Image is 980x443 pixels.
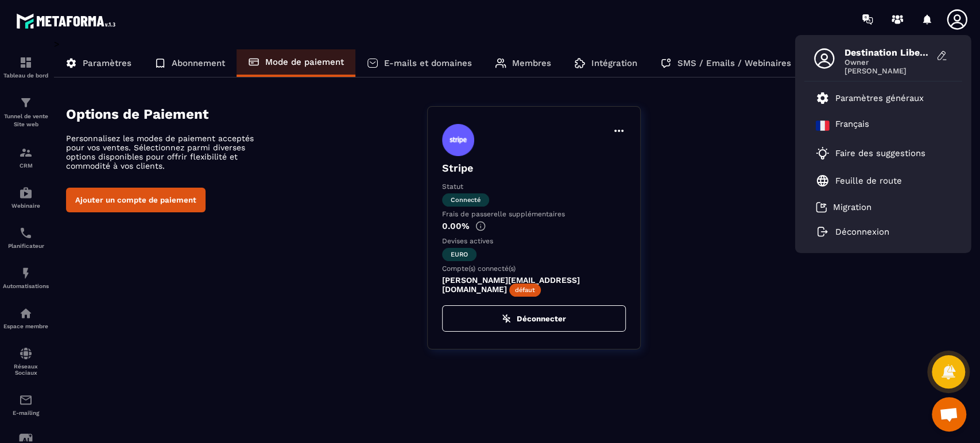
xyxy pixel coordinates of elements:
a: Faire des suggestions [816,146,936,160]
p: Intégration [591,58,637,68]
h4: Options de Paiement [66,106,427,122]
button: Déconnecter [442,305,626,332]
p: [PERSON_NAME][EMAIL_ADDRESS][DOMAIN_NAME] [442,275,626,294]
p: Stripe [442,162,626,174]
p: Déconnexion [835,227,889,237]
a: Paramètres généraux [816,91,924,105]
p: Migration [833,202,871,212]
a: automationsautomationsEspace membre [3,298,49,338]
p: Statut [442,182,626,191]
img: automations [19,266,33,280]
span: euro [442,248,477,261]
p: 0.00% [442,221,626,231]
p: Espace membre [3,323,49,329]
img: email [19,393,33,407]
p: SMS / Emails / Webinaires [677,58,791,68]
img: stripe.9bed737a.svg [442,124,474,156]
span: Destination Liberation [PERSON_NAME] [845,47,931,58]
p: Personnalisez les modes de paiement acceptés pour vos ventes. Sélectionnez parmi diverses options... [66,134,267,170]
p: Feuille de route [835,176,902,186]
a: social-networksocial-networkRéseaux Sociaux [3,338,49,384]
span: Owner [845,58,931,67]
img: formation [19,96,33,110]
p: Automatisations [3,283,49,289]
div: Ouvrir le chat [932,397,966,432]
img: info-gr.5499bf25.svg [475,221,486,231]
p: Français [835,119,869,133]
a: Feuille de route [816,174,902,188]
p: Abonnement [172,58,225,68]
a: formationformationTableau de bord [3,47,49,87]
span: défaut [509,283,541,297]
img: formation [19,146,33,160]
p: Planificateur [3,243,49,249]
p: E-mails et domaines [384,58,472,68]
a: automationsautomationsWebinaire [3,177,49,217]
img: social-network [19,347,33,360]
a: automationsautomationsAutomatisations [3,258,49,298]
p: Paramètres [83,58,131,68]
p: Réseaux Sociaux [3,363,49,376]
p: Faire des suggestions [835,148,925,158]
a: emailemailE-mailing [3,384,49,425]
img: automations [19,306,33,320]
p: Tunnel de vente Site web [3,112,49,129]
p: Frais de passerelle supplémentaires [442,210,626,218]
img: formation [19,56,33,69]
p: CRM [3,162,49,169]
a: formationformationTunnel de vente Site web [3,87,49,137]
a: Migration [816,201,871,213]
img: scheduler [19,226,33,240]
img: zap-off.84e09383.svg [502,314,511,323]
img: automations [19,186,33,200]
p: Membres [512,58,551,68]
p: Webinaire [3,203,49,209]
div: > [54,38,969,367]
p: Compte(s) connecté(s) [442,265,626,273]
p: Devises actives [442,237,626,245]
p: Tableau de bord [3,72,49,79]
a: formationformationCRM [3,137,49,177]
img: logo [16,10,119,32]
p: E-mailing [3,410,49,416]
p: Mode de paiement [265,57,344,67]
button: Ajouter un compte de paiement [66,188,206,212]
span: [PERSON_NAME] [845,67,931,75]
p: Paramètres généraux [835,93,924,103]
a: schedulerschedulerPlanificateur [3,217,49,258]
span: Connecté [442,193,489,207]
